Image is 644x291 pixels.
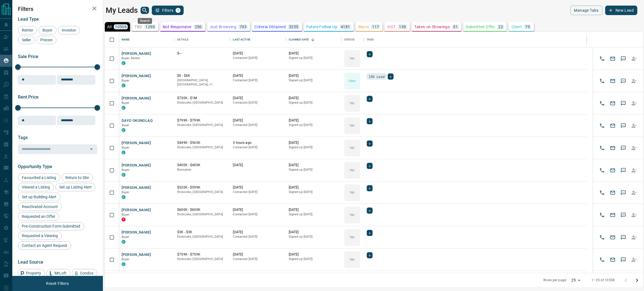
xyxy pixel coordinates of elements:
div: + [388,73,394,80]
span: + [369,252,371,258]
button: SMS [619,189,628,197]
span: Property [24,271,43,275]
button: Call [598,121,606,130]
p: TBD [349,123,355,128]
div: + [367,230,373,236]
div: condos.ca [122,61,126,65]
svg: Call [599,56,605,61]
div: Pre-Construction Form Submitted [18,222,84,230]
svg: Sms [621,190,626,195]
svg: Email [610,235,615,240]
p: All [107,25,112,29]
span: Set up Building Alert [20,195,58,199]
p: [DATE] [289,230,339,235]
button: Reallocate [630,54,638,63]
p: [DATE] [289,140,339,145]
p: [DATE] [289,96,339,101]
span: + [369,141,371,146]
div: + [367,207,373,214]
p: HOT [387,25,396,29]
p: Signed up [DATE] [289,56,339,60]
button: Email [609,54,617,63]
p: 3255 [289,25,299,29]
svg: Call [599,101,605,106]
p: [DATE] [289,207,339,212]
span: Condos [78,271,95,275]
button: SMS [619,121,628,130]
h2: Filters [18,6,97,12]
svg: Call [599,145,605,151]
span: Lead Source [18,259,43,265]
p: TBD [349,168,355,172]
svg: Sms [621,168,626,173]
svg: Email [610,190,615,195]
svg: Sms [621,56,626,61]
p: Contacted [DATE] [233,101,283,105]
svg: Sms [621,257,626,263]
p: Taken on Showings [414,25,450,29]
span: Reactivated Account [20,204,60,209]
div: + [367,185,373,191]
svg: Sms [621,212,626,218]
button: Call [598,144,606,152]
p: 3 hours ago [233,140,283,145]
span: Buyer [122,79,130,82]
p: Submitted Offer [466,25,495,29]
svg: Call [599,123,605,128]
span: + [369,185,371,191]
button: Filters1 [152,6,184,15]
svg: Email [610,168,615,173]
p: Client [512,25,522,29]
div: Status [344,32,355,47]
svg: Call [599,190,605,195]
button: Email [609,144,617,152]
p: [DATE] [289,118,339,123]
button: Call [598,189,606,197]
svg: Reallocate [631,56,637,61]
div: condos.ca [122,195,126,199]
div: condos.ca [122,173,126,177]
svg: Email [610,257,615,263]
svg: Call [599,168,605,173]
p: [DATE] [289,51,339,56]
button: [PERSON_NAME] [122,207,151,213]
svg: Email [610,78,615,84]
button: Email [609,233,617,242]
p: Warm [358,25,369,29]
p: Signed up [DATE] [289,257,339,261]
span: Investor [60,28,78,32]
span: Return to Site [63,175,91,180]
div: condos.ca [122,106,126,110]
svg: Email [610,101,615,106]
p: 139 [399,25,406,29]
svg: Reallocate [631,168,637,173]
span: + [369,96,371,102]
button: Go to next page [631,275,643,286]
svg: Email [610,123,615,128]
div: Claimed Date [286,32,342,47]
p: Mississauga [177,78,227,87]
button: SMS [619,77,628,85]
span: Buyer [122,257,130,261]
svg: Sms [621,101,626,106]
p: $799K - $799K [177,118,227,123]
div: Details [174,32,230,47]
div: Investor [58,26,80,34]
div: Contact an Agent Request [18,241,71,250]
div: condos.ca [122,84,126,87]
p: Contacted [DATE] [233,235,283,239]
p: [DATE] [233,252,283,257]
svg: Call [599,212,605,218]
span: Buyer [122,235,130,239]
p: $520K - $599K [177,185,227,190]
p: 1290 [145,25,155,29]
span: + [390,74,392,79]
p: Contacted [DATE] [233,78,283,83]
p: $759K - $759K [177,252,227,257]
button: Reset Filters [42,279,72,288]
button: Email [609,121,617,130]
button: Reallocate [630,189,638,197]
svg: Call [599,78,605,84]
p: Signed up [DATE] [289,212,339,217]
p: 79 [525,25,530,29]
